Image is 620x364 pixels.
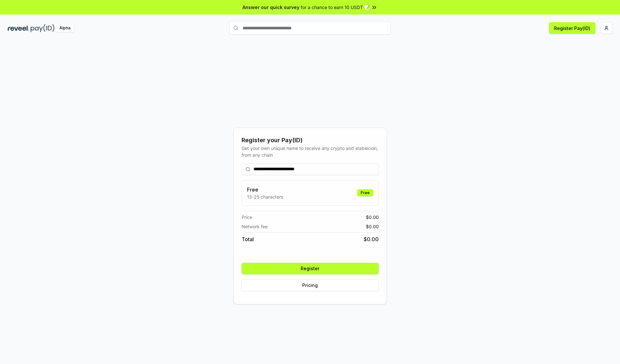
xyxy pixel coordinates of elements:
[364,235,379,243] span: $ 0.00
[242,263,379,274] button: Register
[366,223,379,230] span: $ 0.00
[56,24,74,32] div: Alpha
[301,4,370,11] span: for a chance to earn 10 USDT 📝
[8,24,29,32] img: reveel_dark
[242,136,379,145] div: Register your Pay(ID)
[242,223,268,230] span: Network fee
[242,235,254,243] span: Total
[357,189,373,196] div: Free
[31,24,55,32] img: pay_id
[247,186,283,193] h3: Free
[242,214,252,221] span: Price
[243,4,299,11] span: Answer our quick survey
[366,214,379,221] span: $ 0.00
[549,22,595,34] button: Register Pay(ID)
[242,280,379,291] button: Pricing
[242,145,379,158] div: Get your own unique name to receive any crypto and stablecoin, from any chain
[247,193,283,200] p: 13-25 characters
